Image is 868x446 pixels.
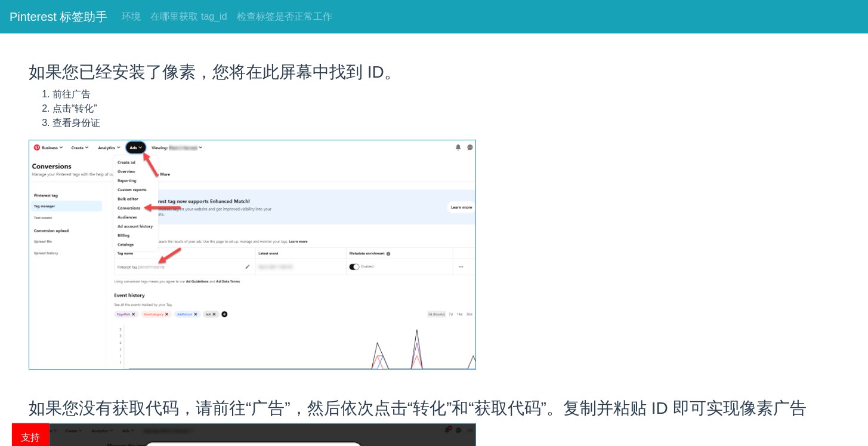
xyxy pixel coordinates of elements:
[21,432,40,442] font: 支持
[232,5,337,29] a: 检查标签是否正常工作
[146,5,231,29] a: 在哪里获取 tag_id
[10,5,107,29] a: Pinterest 标签助手
[52,103,97,113] font: 点击“转化”
[150,11,227,21] font: 在哪里获取 tag_id
[122,11,141,21] font: 环境
[29,63,401,81] font: 如果您已经安装了像素，您将在此屏幕中找到 ID。
[10,10,107,23] font: Pinterest 标签助手
[117,5,146,29] a: 环境
[29,140,476,370] img: instruction_1.60de26d7.png
[237,11,332,21] font: 检查标签是否正常工作
[29,399,807,417] font: 如果您没有获取代码，请前往“广告”，然后依次点击“转化”和“获取代码”。复制并粘贴 ID 即可实现像素广告
[52,89,91,99] font: 前往广告
[52,118,100,128] font: 查看身份证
